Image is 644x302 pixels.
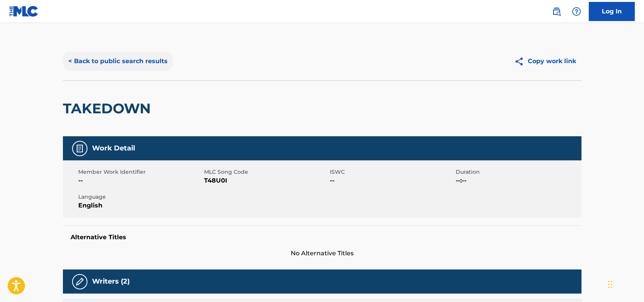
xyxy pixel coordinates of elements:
span: No Alternative Titles [63,249,581,258]
span: Duration [456,168,580,176]
a: Log In [589,2,635,21]
img: MLC Logo [9,6,39,17]
img: help [572,7,581,16]
h5: Writers (2) [92,277,130,286]
img: search [552,7,561,16]
button: Copy work link [509,52,581,71]
span: T48U0I [204,176,328,185]
span: Member Work Identifier [78,168,202,176]
span: -- [330,176,454,185]
img: Writers [75,277,84,286]
h2: TAKEDOWN [63,100,155,117]
img: Work Detail [75,144,84,153]
img: Copy work link [514,57,528,66]
span: -- [78,176,202,185]
span: ISWC [330,168,454,176]
div: Drag [608,273,613,296]
iframe: Chat Widget [606,265,644,302]
a: Public Search [549,4,564,19]
span: Language [78,193,202,201]
button: < Back to public search results [63,52,173,71]
span: MLC Song Code [204,168,328,176]
div: Help [569,4,584,19]
h5: Alternative Titles [71,233,574,241]
span: English [78,201,202,210]
span: --:-- [456,176,580,185]
h5: Work Detail [92,144,135,153]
